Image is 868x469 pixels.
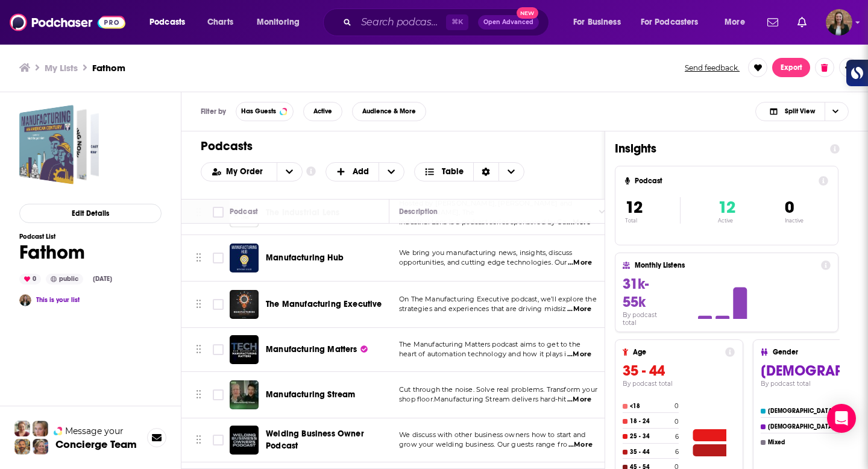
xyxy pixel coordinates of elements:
p: Active [718,218,735,224]
button: Move [195,341,203,359]
span: Add [353,168,369,176]
button: Export [772,58,810,77]
h4: 0 [675,402,679,410]
span: Audience & More [362,108,416,115]
span: For Podcasters [641,14,699,31]
a: Manufacturing Stream [266,389,355,401]
a: The Manufacturing Executive [266,298,382,310]
h4: Mixed [768,439,838,446]
span: The Manufacturing Executive [266,299,382,309]
span: strategies and experiences that are driving midsiz [399,304,567,313]
button: Edit Details [19,204,162,223]
img: Podchaser - Follow, Share and Rate Podcasts [10,11,125,34]
p: Inactive [785,218,804,224]
h1: Podcasts [201,139,576,154]
a: Show additional information [306,166,316,177]
span: 0 [785,197,794,218]
img: Welding Business Owner Podcast [230,426,259,455]
img: Jon Profile [14,439,30,455]
span: New [517,7,538,19]
h2: Choose List sort [201,162,303,181]
h3: My Lists [45,62,78,74]
button: open menu [201,168,277,176]
span: Logged in as k_burns [826,9,852,36]
img: Manufacturing Stream [230,380,259,409]
span: Manufacturing Matters [266,344,357,354]
span: Charts [207,14,233,31]
span: Podcasts [149,14,185,31]
div: Open Intercom Messenger [827,404,856,433]
h4: 6 [675,433,679,441]
span: More [725,14,745,31]
span: Active [313,108,332,115]
button: open menu [141,13,201,32]
span: ...More [567,395,591,404]
a: Manufacturing Hub [266,252,344,264]
button: Move [195,431,203,449]
div: Search podcasts, credits, & more... [335,8,561,36]
h1: Fathom [19,241,117,264]
a: Show notifications dropdown [793,12,811,33]
span: Toggle select row [213,435,224,445]
img: Katie Burns [19,294,31,306]
span: Has Guests [241,108,276,115]
button: Audience & More [352,102,426,121]
button: open menu [277,163,302,181]
span: Manufacturing Stream [266,389,355,400]
a: Show notifications dropdown [763,12,783,33]
span: Manufacturing Hub [266,253,344,263]
img: Manufacturing Matters [230,335,259,364]
span: ...More [567,304,591,314]
span: grow your welding business. Our guests range fro [399,440,567,449]
button: Column Actions [595,205,609,219]
h4: <18 [630,403,672,410]
a: Charts [200,13,241,32]
p: Total [625,218,680,224]
button: open menu [716,13,760,32]
h4: 18 - 24 [630,418,672,425]
span: ⌘ K [446,14,468,30]
span: Monitoring [257,14,300,31]
input: Search podcasts, credits, & more... [356,13,446,32]
span: ...More [567,350,591,359]
span: ...More [568,440,593,450]
button: Active [303,102,342,121]
h4: By podcast total [623,311,672,327]
span: For Business [573,14,621,31]
a: Manufacturing Hub [230,244,259,272]
button: Move [195,249,203,267]
span: 12 [625,197,643,218]
a: This is your list [36,296,80,304]
h4: [DEMOGRAPHIC_DATA] [768,423,835,430]
span: Toggle select row [213,389,224,400]
button: Open AdvancedNew [478,15,539,30]
button: + Add [325,162,405,181]
button: Show profile menu [826,9,852,36]
span: heart of automation technology and how it plays i [399,350,566,358]
img: User Profile [826,9,852,36]
button: Has Guests [236,102,294,121]
span: 31k-55k [623,275,649,311]
button: Show More Button [839,58,858,77]
button: Choose View [755,102,849,121]
a: Fathom [19,105,99,184]
button: Move [195,295,203,313]
span: opportunities, and cutting edge technologies. Our [399,258,567,266]
button: Choose View [414,162,524,181]
button: Send feedback. [681,63,743,73]
img: The Manufacturing Executive [230,290,259,319]
a: Manufacturing Matters [266,344,368,356]
span: We bring you manufacturing news, insights, discuss [399,248,573,257]
button: open menu [633,13,716,32]
span: Message your [65,425,124,437]
span: Open Advanced [483,19,533,25]
img: Sydney Profile [14,421,30,436]
span: On The Manufacturing Executive podcast, we’ll explore the [399,295,597,303]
